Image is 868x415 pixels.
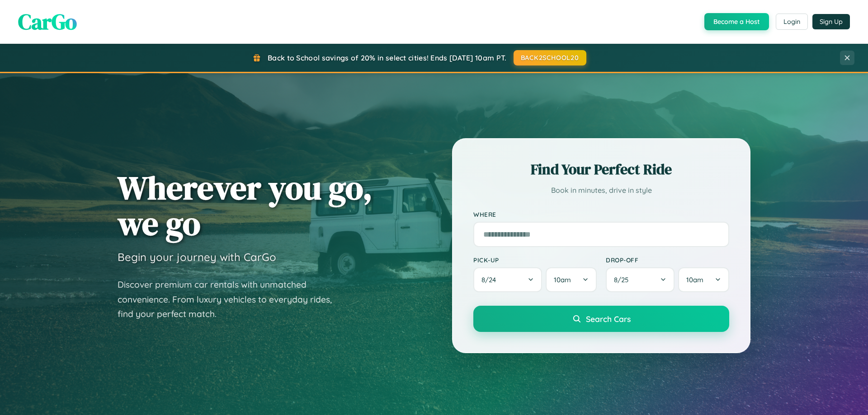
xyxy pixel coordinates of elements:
button: 8/24 [473,267,542,292]
label: Drop-off [606,256,729,264]
button: BACK2SCHOOL20 [514,50,586,65]
h3: Begin your journey with CarGo [118,250,276,264]
button: Search Cars [473,306,729,332]
button: 10am [678,267,729,292]
span: 8 / 25 [614,275,633,284]
button: 8/25 [606,267,675,292]
span: Back to School savings of 20% in select cities! Ends [DATE] 10am PT. [268,53,506,62]
p: Book in minutes, drive in style [473,184,729,197]
p: Discover premium car rentals with unmatched convenience. From luxury vehicles to everyday rides, ... [118,277,344,322]
button: 10am [546,267,597,292]
span: 10am [686,275,703,284]
label: Pick-up [473,256,597,264]
span: 10am [554,275,571,284]
span: 8 / 24 [481,275,500,284]
h2: Find Your Perfect Ride [473,159,729,179]
button: Sign Up [812,14,850,29]
label: Where [473,210,729,218]
button: Become a Host [704,13,769,30]
button: Login [776,14,808,30]
span: CarGo [18,7,77,37]
h1: Wherever you go, we go [118,170,373,241]
span: Search Cars [586,314,631,324]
